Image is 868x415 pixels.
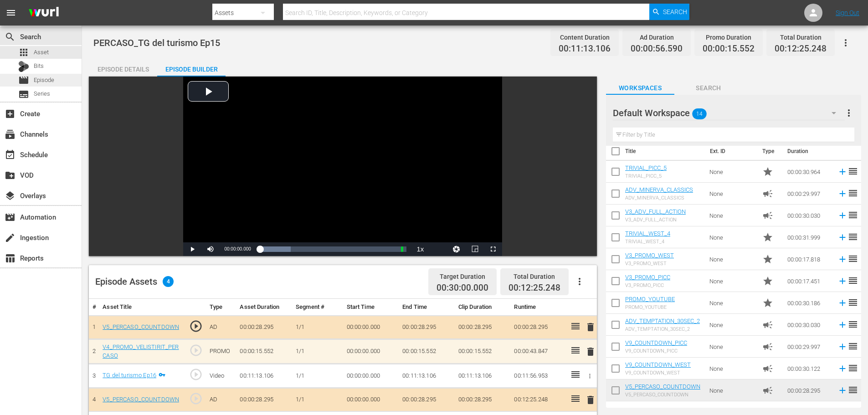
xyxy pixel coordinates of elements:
[784,161,834,183] td: 00:00:30.964
[89,364,99,388] td: 3
[762,297,773,308] span: Promo
[757,138,782,164] th: Type
[649,4,689,20] button: Search
[843,108,854,118] span: more_vert
[762,363,773,374] span: Ad
[585,322,596,333] span: delete
[5,149,15,160] span: Schedule
[847,210,858,220] span: reorder
[157,58,226,77] button: Episode Builder
[847,319,858,330] span: reorder
[343,339,399,364] td: 00:00:00.000
[18,89,29,100] span: Series
[163,276,174,287] span: 4
[837,298,847,308] svg: Add to Episode
[837,167,847,177] svg: Add to Episode
[466,242,484,256] button: Picture-in-Picture
[18,75,29,86] span: Episode
[625,173,667,179] div: TRIVIAL_PICC_5
[625,348,687,354] div: V9_COUNTDOWN_PICC
[292,339,343,364] td: 1/1
[625,392,700,398] div: V5_PERCASO_COUNTDOWN
[103,396,179,403] a: V5_PERCASO_COUNTDOWN
[5,129,15,140] span: Channels
[704,138,757,164] th: Ext. ID
[399,364,455,388] td: 00:11:13.106
[784,183,834,205] td: 00:00:29.997
[343,315,399,339] td: 00:00:00.000
[447,242,466,256] button: Jump To Time
[34,89,50,98] span: Series
[837,276,847,286] svg: Add to Episode
[236,339,292,364] td: 00:00:15.552
[706,292,759,314] td: None
[692,104,707,123] span: 14
[625,252,674,259] a: V3_PROMO_WEST
[625,208,686,215] a: V3_ADV_FULL_ACTION
[843,102,854,124] button: more_vert
[837,364,847,374] svg: Add to Episode
[411,242,429,256] button: Playback Rate
[559,31,611,44] div: Content Duration
[236,299,292,316] th: Asset Duration
[183,77,502,256] div: Video Player
[206,299,236,316] th: Type
[89,339,99,364] td: 2
[784,270,834,292] td: 00:00:17.451
[762,232,773,243] span: Promo
[89,299,99,316] th: #
[703,31,755,44] div: Promo Duration
[706,270,759,292] td: None
[292,388,343,412] td: 1/1
[847,166,858,177] span: reorder
[455,388,511,412] td: 00:00:28.295
[625,261,674,266] div: V3_PROMO_WEST
[847,384,858,395] span: reorder
[625,370,691,376] div: V9_COUNTDOWN_WEST
[189,343,203,357] span: play_circle_outline
[5,232,15,243] span: Ingestion
[625,274,670,281] a: V3_PROMO_PICC
[625,230,670,237] a: TRIVIAL_WEST_4
[631,44,683,54] span: 00:00:56.590
[93,37,220,48] span: PERCASO_TG del turismo Ep15
[34,76,54,85] span: Episode
[837,385,847,395] svg: Add to Episode
[34,48,49,57] span: Asset
[762,276,773,287] span: Promo
[18,61,29,72] div: Bits
[847,188,858,199] span: reorder
[455,339,511,364] td: 00:00:15.552
[837,254,847,264] svg: Add to Episode
[18,47,29,58] span: Asset
[585,346,596,357] span: delete
[706,314,759,336] td: None
[613,100,845,126] div: Default Workspace
[836,9,859,16] a: Sign Out
[847,341,858,352] span: reorder
[762,166,773,177] span: Promo
[189,368,203,381] span: play_circle_outline
[189,319,203,333] span: play_circle_outline
[775,44,827,54] span: 00:12:25.248
[625,339,687,346] a: V9_COUNTDOWN_PICC
[784,292,834,314] td: 00:00:30.186
[510,299,566,316] th: Runtime
[762,254,773,265] span: Promo
[559,44,611,54] span: 00:11:13.106
[508,282,560,293] span: 00:12:25.248
[455,364,511,388] td: 00:11:13.106
[625,318,700,324] a: ADV_TEMPTATION_30SEC_2
[784,248,834,270] td: 00:00:17.818
[706,161,759,183] td: None
[157,58,226,80] div: Episode Builder
[437,270,488,283] div: Target Duration
[585,345,596,358] button: delete
[837,320,847,330] svg: Add to Episode
[292,315,343,339] td: 1/1
[706,379,759,401] td: None
[510,339,566,364] td: 00:00:43.847
[260,246,407,252] div: Progress Bar
[706,336,759,358] td: None
[625,186,693,193] a: ADV_MINERVA_CLASSICS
